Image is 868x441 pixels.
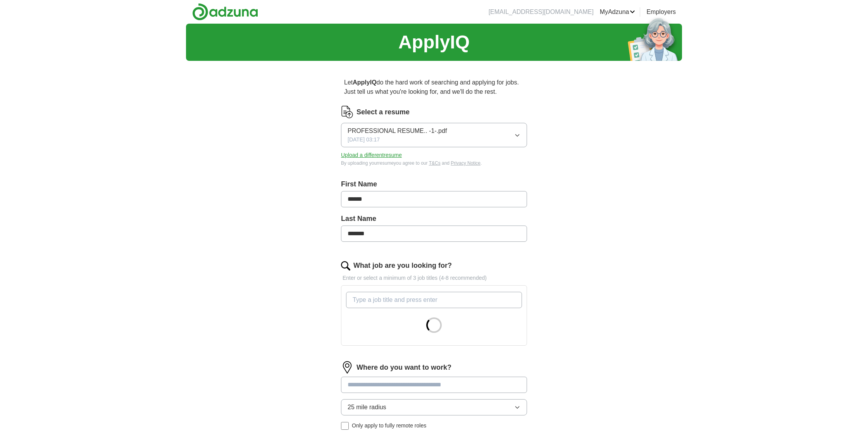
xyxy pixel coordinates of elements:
[398,28,470,56] h1: ApplyIQ
[341,422,349,430] input: Only apply to fully remote roles
[192,3,258,21] img: Adzuna logo
[341,179,527,189] label: First Name
[341,261,350,270] img: search.png
[356,362,451,373] label: Where do you want to work?
[353,260,452,271] label: What job are you looking for?
[646,7,676,17] a: Employers
[341,274,527,282] p: Enter or select a minimum of 3 job titles (4-8 recommended)
[341,214,527,224] label: Last Name
[356,107,410,117] label: Select a resume
[352,422,426,430] span: Only apply to fully remote roles
[348,403,386,412] span: 25 mile radius
[348,126,447,136] span: PROFESSIONAL RESUME.. -1-.pdf
[341,361,353,374] img: location.png
[341,160,527,167] div: By uploading your resume you agree to our and .
[341,151,402,159] button: Upload a differentresume
[341,399,527,415] button: 25 mile radius
[353,79,376,86] strong: ApplyIQ
[429,160,441,166] a: T&Cs
[341,106,353,118] img: CV Icon
[346,292,522,308] input: Type a job title and press enter
[348,136,380,144] span: [DATE] 03:17
[600,7,635,17] a: MyAdzuna
[451,160,480,166] a: Privacy Notice
[489,7,594,17] li: [EMAIL_ADDRESS][DOMAIN_NAME]
[341,75,527,100] p: Let do the hard work of searching and applying for jobs. Just tell us what you're looking for, an...
[341,123,527,147] button: PROFESSIONAL RESUME.. -1-.pdf[DATE] 03:17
